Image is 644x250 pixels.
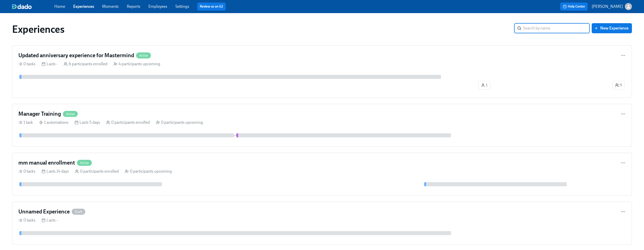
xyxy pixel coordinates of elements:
span: Active [77,161,92,165]
div: 4 participants upcoming [113,61,160,67]
button: 1 [478,81,490,89]
a: Review us on G2 [200,4,223,9]
div: 0 tasks [18,169,35,174]
div: 0 participants enrolled [75,169,119,174]
button: [PERSON_NAME] [592,3,632,10]
h1: Experiences [12,23,65,35]
div: Lasts - [42,217,58,223]
a: Updated anniversary experience for MastermindActive0 tasks Lasts - 6 participants enrolled 4 part... [12,45,632,98]
input: Search by name [523,23,590,33]
h4: mm manual enrollment [18,159,75,167]
span: Draft [72,210,85,214]
button: Review us on G2 [197,3,226,11]
h4: Manager Training [18,110,61,118]
div: Lasts - [42,61,58,67]
span: 5 [615,83,622,88]
a: Settings [175,4,189,9]
a: Home [54,4,65,9]
div: 1 automations [39,120,68,125]
div: 0 participants upcoming [156,120,203,125]
div: 0 participants upcoming [125,169,172,174]
a: Employees [148,4,167,9]
div: Lasts 5 days [74,120,100,125]
div: 1 task [18,120,33,125]
div: Lasts 14 days [42,169,69,174]
div: 0 participants enrolled [106,120,150,125]
a: mm manual enrollmentActive0 tasks Lasts 14 days 0 participants enrolled 0 participants upcoming [12,153,632,196]
a: Reports [127,4,140,9]
h4: Unnamed Experience [18,208,70,215]
h4: Updated anniversary experience for Mastermind [18,52,134,59]
span: New Experience [595,26,628,31]
span: Active [63,112,78,116]
button: 5 [612,81,625,89]
span: Help Center [563,4,585,9]
button: Help Center [560,3,588,11]
p: [PERSON_NAME] [592,4,623,9]
span: 1 [481,83,488,88]
a: Unnamed ExperienceDraft0 tasks Lasts - [12,202,632,244]
button: New Experience [592,23,632,33]
div: 0 tasks [18,61,35,67]
a: Moments [102,4,119,9]
a: Experiences [73,4,94,9]
span: Active [136,54,151,57]
div: 6 participants enrolled [64,61,107,67]
img: dado [12,4,32,9]
div: 0 tasks [18,217,35,223]
a: Manager TrainingActive1 task 1 automations Lasts 5 days 0 participants enrolled 0 participants up... [12,104,632,147]
a: dado [12,4,54,9]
